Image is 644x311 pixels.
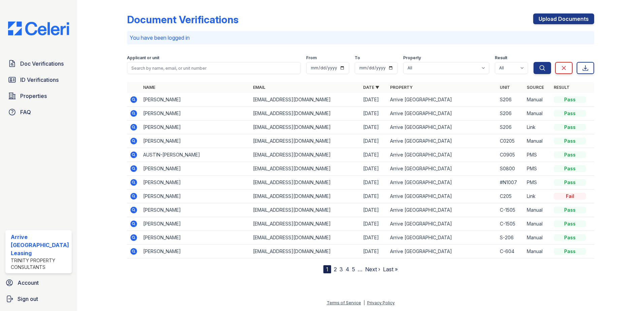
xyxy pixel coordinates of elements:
[340,266,343,273] a: 3
[127,13,238,26] div: Document Verifications
[524,162,551,176] td: PMS
[365,266,380,273] a: Next ›
[533,13,594,24] a: Upload Documents
[390,85,413,90] a: Property
[360,217,387,231] td: [DATE]
[140,203,251,217] td: [PERSON_NAME]
[387,162,497,176] td: Arrive [GEOGRAPHIC_DATA]
[253,85,265,90] a: Email
[497,93,524,107] td: S206
[20,76,59,84] span: ID Verifications
[497,176,524,189] td: #N1007
[140,176,251,189] td: [PERSON_NAME]
[323,265,331,273] div: 1
[250,245,360,258] td: [EMAIL_ADDRESS][DOMAIN_NAME]
[20,108,31,116] span: FAQ
[360,93,387,107] td: [DATE]
[360,176,387,189] td: [DATE]
[250,189,360,203] td: [EMAIL_ADDRESS][DOMAIN_NAME]
[497,189,524,203] td: C205
[20,60,64,68] span: Doc Verifications
[20,92,47,100] span: Properties
[3,292,74,306] a: Sign out
[363,300,365,305] div: |
[360,107,387,120] td: [DATE]
[363,85,379,90] a: Date ▼
[140,189,251,203] td: [PERSON_NAME]
[5,105,72,119] a: FAQ
[554,96,586,103] div: Pass
[5,73,72,87] a: ID Verifications
[250,231,360,245] td: [EMAIL_ADDRESS][DOMAIN_NAME]
[250,203,360,217] td: [EMAIL_ADDRESS][DOMAIN_NAME]
[140,120,251,134] td: [PERSON_NAME]
[554,138,586,144] div: Pass
[497,162,524,176] td: S0800
[387,245,497,258] td: Arrive [GEOGRAPHIC_DATA]
[360,120,387,134] td: [DATE]
[360,231,387,245] td: [DATE]
[250,148,360,162] td: [EMAIL_ADDRESS][DOMAIN_NAME]
[524,134,551,148] td: Manual
[360,134,387,148] td: [DATE]
[360,148,387,162] td: [DATE]
[11,233,69,257] div: Arrive [GEOGRAPHIC_DATA] Leasing
[250,93,360,107] td: [EMAIL_ADDRESS][DOMAIN_NAME]
[5,89,72,103] a: Properties
[554,151,586,158] div: Pass
[387,93,497,107] td: Arrive [GEOGRAPHIC_DATA]
[387,217,497,231] td: Arrive [GEOGRAPHIC_DATA]
[524,148,551,162] td: PMS
[355,55,360,61] label: To
[554,248,586,255] div: Pass
[360,203,387,217] td: [DATE]
[403,55,421,61] label: Property
[11,257,69,271] div: Trinity Property Consultants
[143,85,155,90] a: Name
[3,276,74,289] a: Account
[140,162,251,176] td: [PERSON_NAME]
[387,189,497,203] td: Arrive [GEOGRAPHIC_DATA]
[387,148,497,162] td: Arrive [GEOGRAPHIC_DATA]
[127,55,159,61] label: Applicant or unit
[524,245,551,258] td: Manual
[3,22,74,35] img: CE_Logo_Blue-a8612792a0a2168367f1c8372b55b34899dd931a85d93a1a3d3e32e68fde9ad4.png
[250,120,360,134] td: [EMAIL_ADDRESS][DOMAIN_NAME]
[383,266,398,273] a: Last »
[250,217,360,231] td: [EMAIL_ADDRESS][DOMAIN_NAME]
[524,203,551,217] td: Manual
[250,176,360,189] td: [EMAIL_ADDRESS][DOMAIN_NAME]
[497,107,524,120] td: S206
[554,193,586,200] div: Fail
[500,85,510,90] a: Unit
[524,120,551,134] td: Link
[524,176,551,189] td: PMS
[140,107,251,120] td: [PERSON_NAME]
[18,295,38,303] span: Sign out
[524,189,551,203] td: Link
[554,179,586,186] div: Pass
[140,245,251,258] td: [PERSON_NAME]
[554,85,570,90] a: Result
[524,217,551,231] td: Manual
[250,134,360,148] td: [EMAIL_ADDRESS][DOMAIN_NAME]
[387,107,497,120] td: Arrive [GEOGRAPHIC_DATA]
[327,300,361,305] a: Terms of Service
[140,134,251,148] td: [PERSON_NAME]
[387,134,497,148] td: Arrive [GEOGRAPHIC_DATA]
[250,107,360,120] td: [EMAIL_ADDRESS][DOMAIN_NAME]
[387,231,497,245] td: Arrive [GEOGRAPHIC_DATA]
[306,55,317,61] label: From
[334,266,337,273] a: 2
[554,165,586,172] div: Pass
[497,217,524,231] td: C-1505
[554,207,586,213] div: Pass
[497,134,524,148] td: C0205
[360,162,387,176] td: [DATE]
[140,217,251,231] td: [PERSON_NAME]
[497,203,524,217] td: C-1505
[387,203,497,217] td: Arrive [GEOGRAPHIC_DATA]
[130,34,592,42] p: You have been logged in
[554,124,586,131] div: Pass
